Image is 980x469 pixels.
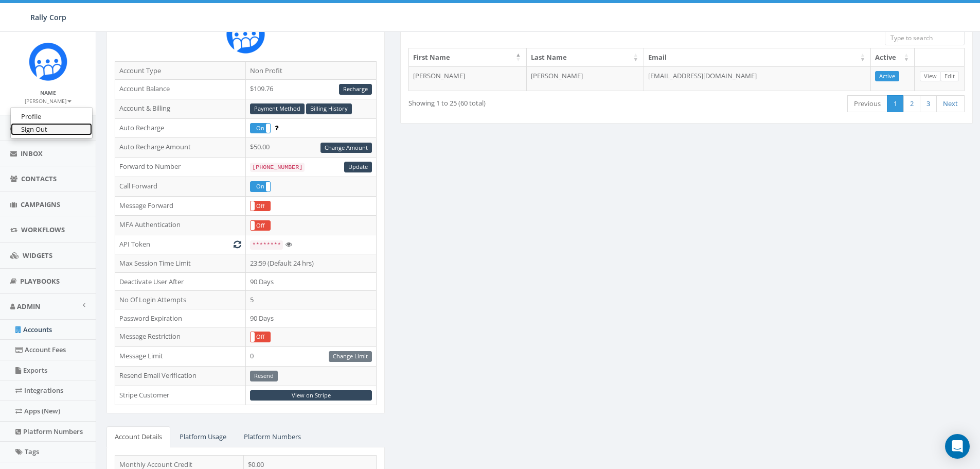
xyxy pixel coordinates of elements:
td: Auto Recharge Amount [115,138,246,158]
td: 5 [246,291,377,309]
th: First Name: activate to sort column descending [409,48,526,66]
span: Enable to prevent campaign failure. [275,123,278,132]
i: Generate New Token [234,241,241,248]
td: Call Forward [115,177,246,196]
td: API Token [115,235,246,254]
a: View on Stripe [250,390,372,401]
span: Inbox [21,149,43,158]
a: Previous [847,95,887,112]
a: 3 [920,95,937,112]
td: Max Session Time Limit [115,254,246,272]
td: Account Type [115,61,246,80]
div: OnOff [250,332,271,342]
span: Contacts [21,174,57,183]
td: Deactivate User After [115,272,246,291]
span: Campaigns [21,200,60,209]
div: OnOff [250,201,271,212]
td: 0 [246,346,377,366]
label: On [251,124,270,133]
td: No Of Login Attempts [115,291,246,309]
img: Icon_1.png [29,42,67,81]
a: Platform Usage [171,426,235,447]
td: [PERSON_NAME] [527,66,644,91]
a: View [920,71,941,82]
code: [PHONE_NUMBER] [250,163,305,172]
label: Off [251,221,270,231]
input: Type to search [885,30,965,45]
a: Sign Out [11,123,92,136]
label: On [251,182,270,192]
td: Auto Recharge [115,118,246,138]
a: Billing History [306,103,352,114]
td: 90 Days [246,272,377,291]
span: Admin [17,302,41,311]
div: OnOff [250,181,271,192]
th: Email: activate to sort column ascending [644,48,871,66]
a: Profile [11,110,92,123]
a: Change Amount [320,143,372,153]
span: Rally Corp [30,12,66,22]
td: Message Limit [115,346,246,366]
a: Recharge [339,84,372,95]
td: 90 Days [246,309,377,327]
a: 2 [903,95,920,112]
td: Account Balance [115,80,246,99]
a: Account Details [106,426,170,447]
img: Rally_Corp_Icon.png [226,15,265,54]
td: Account & Billing [115,99,246,118]
a: Payment Method [250,103,305,114]
td: $50.00 [246,138,377,158]
td: Forward to Number [115,158,246,177]
label: Off [251,332,270,342]
td: Resend Email Verification [115,366,246,386]
div: Showing 1 to 25 (60 total) [408,94,631,108]
td: MFA Authentication [115,216,246,235]
div: OnOff [250,220,271,231]
td: $109.76 [246,80,377,99]
a: Edit [940,71,959,82]
td: Non Profit [246,61,377,80]
small: [PERSON_NAME] [25,97,72,105]
span: Workflows [21,225,65,234]
td: [PERSON_NAME] [409,66,526,91]
th: Last Name: activate to sort column ascending [527,48,644,66]
div: OnOff [250,123,271,134]
a: 1 [887,95,904,112]
a: Update [344,162,372,172]
th: Active: activate to sort column ascending [871,48,915,66]
span: Widgets [23,251,52,260]
td: Message Forward [115,196,246,216]
td: Password Expiration [115,309,246,327]
td: 23:59 (Default 24 hrs) [246,254,377,272]
a: Active [875,71,899,82]
a: Platform Numbers [236,426,309,447]
a: Next [936,95,965,112]
td: Message Restriction [115,327,246,347]
div: Open Intercom Messenger [945,434,970,459]
td: Stripe Customer [115,386,246,405]
label: Off [251,201,270,211]
td: [EMAIL_ADDRESS][DOMAIN_NAME] [644,66,871,91]
span: Playbooks [20,276,60,286]
small: Name [40,89,56,96]
a: [PERSON_NAME] [25,96,72,105]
